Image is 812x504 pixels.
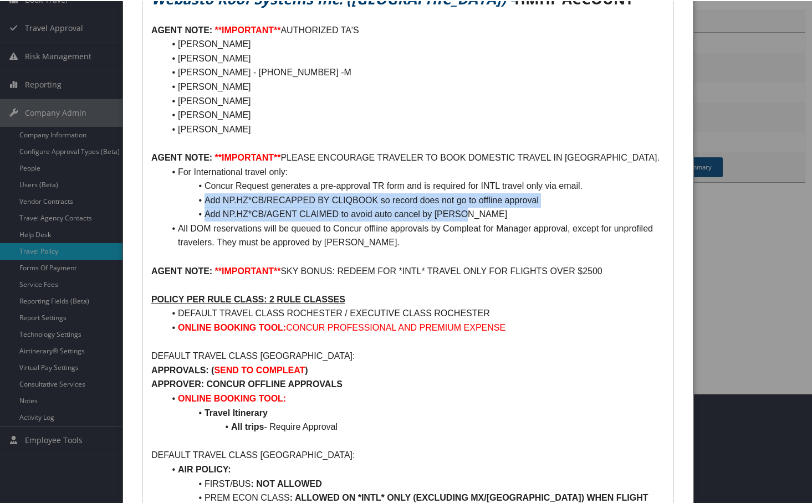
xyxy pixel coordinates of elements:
p: DEFAULT TRAVEL CLASS [GEOGRAPHIC_DATA]: [151,348,665,362]
strong: ONLINE BOOKING TOOL: [178,322,286,331]
li: All DOM reservations will be queued to Concur offline approvals by Compleat for Manager approval,... [165,220,665,249]
span: CONCUR PROFESSIONAL AND PREMIUM EXPENSE [286,322,505,331]
li: DEFAULT TRAVEL CLASS ROCHESTER / EXECUTIVE CLASS ROCHESTER [165,305,665,320]
p: DEFAULT TRAVEL CLASS [GEOGRAPHIC_DATA]: [151,447,665,461]
p: SKY BONUS: REDEEM FOR *INTL* TRAVEL ONLY FOR FLIGHTS OVER $2500 [151,263,665,277]
li: Concur Request generates a pre-approval TR form and is required for INTL travel only via email. [165,178,665,192]
li: FIRST/BUS [165,476,665,490]
li: [PERSON_NAME] [165,50,665,65]
strong: : NOT ALLOWED [251,478,322,487]
u: POLICY PER RULE CLASS: 2 RULE CLASSES [151,294,345,303]
strong: AIR POLICY: [178,464,231,473]
strong: AGENT NOTE: [151,265,212,275]
strong: SEND TO COMPLEAT [214,364,305,374]
strong: All trips [231,421,264,430]
li: - Require Approval [165,419,665,433]
strong: APPROVALS: [151,364,209,374]
li: [PERSON_NAME] [165,93,665,107]
li: Add NP.HZ*CB/RECAPPED BY CLIQBOOK so record does not go to offline approval [165,192,665,207]
strong: APPROVER: CONCUR OFFLINE APPROVALS [151,378,343,388]
li: [PERSON_NAME] - [PHONE_NUMBER] -M [165,64,665,79]
li: [PERSON_NAME] [165,79,665,93]
li: [PERSON_NAME] [165,121,665,136]
strong: AGENT NOTE: [151,24,212,34]
strong: ( [211,364,214,374]
li: [PERSON_NAME] [165,107,665,121]
li: [PERSON_NAME] [165,36,665,50]
p: PLEASE ENCOURAGE TRAVELER TO BOOK DOMESTIC TRAVEL IN [GEOGRAPHIC_DATA]. [151,150,665,164]
li: Add NP.HZ*CB/AGENT CLAIMED to avoid auto cancel by [PERSON_NAME] [165,206,665,220]
li: For International travel only: [165,164,665,178]
strong: ONLINE BOOKING TOOL: [178,393,286,402]
p: AUTHORIZED TA'S [151,22,665,37]
strong: ) [305,364,308,374]
strong: Travel Itinerary [205,407,268,416]
strong: AGENT NOTE: [151,152,212,161]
